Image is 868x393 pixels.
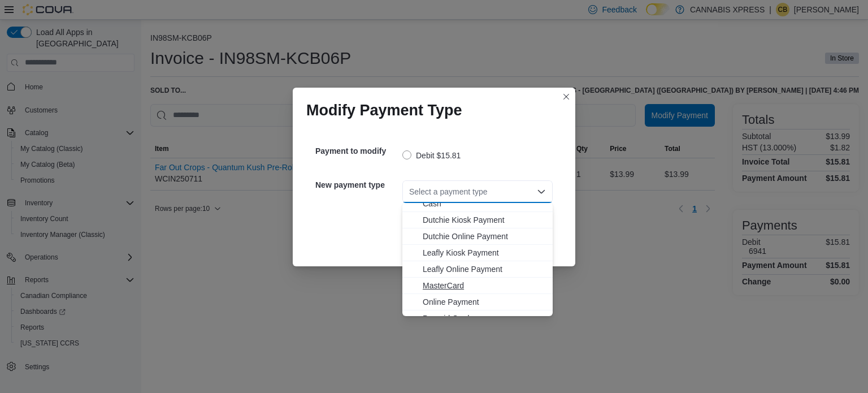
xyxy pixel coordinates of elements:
h1: Modify Payment Type [306,101,462,119]
button: Online Payment [402,294,553,310]
button: Close list of options [537,187,546,196]
button: Leafly Kiosk Payment [402,245,553,261]
span: Dutchie Online Payment [423,231,546,242]
span: Cash [423,198,546,209]
button: Dutchie Online Payment [402,228,553,245]
h5: Payment to modify [315,140,400,162]
button: MasterCard [402,278,553,294]
button: Closes this modal window [559,90,573,103]
span: Online Payment [423,296,546,308]
span: Dutchie Kiosk Payment [423,214,546,226]
input: Accessible screen reader label [409,185,410,198]
span: Prepaid Card [423,313,546,324]
div: Choose from the following options [402,146,553,360]
span: MasterCard [423,280,546,291]
label: Debit $15.81 [402,149,461,162]
button: Cash [402,196,553,212]
button: Prepaid Card [402,310,553,327]
button: Dutchie Kiosk Payment [402,212,553,228]
button: Leafly Online Payment [402,261,553,278]
h5: New payment type [315,174,400,196]
span: Leafly Kiosk Payment [423,247,546,258]
span: Leafly Online Payment [423,264,546,275]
